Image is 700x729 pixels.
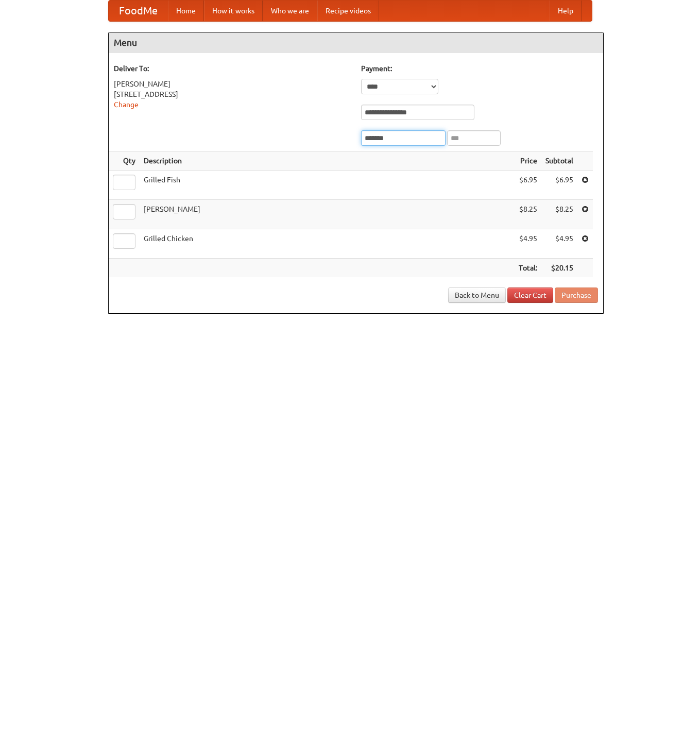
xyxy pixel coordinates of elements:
[361,63,598,74] h5: Payment:
[541,171,577,200] td: $6.95
[109,32,603,53] h4: Menu
[109,1,168,21] a: FoodMe
[541,151,577,171] th: Subtotal
[263,1,317,21] a: Who we are
[109,151,140,171] th: Qty
[555,287,598,303] button: Purchase
[114,79,351,89] div: [PERSON_NAME]
[507,287,553,303] a: Clear Cart
[515,229,541,259] td: $4.95
[114,100,139,109] a: Change
[114,89,351,99] div: [STREET_ADDRESS]
[541,259,577,278] th: $20.15
[515,200,541,229] td: $8.25
[140,229,515,259] td: Grilled Chicken
[317,1,379,21] a: Recipe videos
[541,200,577,229] td: $8.25
[140,171,515,200] td: Grilled Fish
[515,151,541,171] th: Price
[114,63,351,74] h5: Deliver To:
[140,200,515,229] td: [PERSON_NAME]
[541,229,577,259] td: $4.95
[550,1,582,21] a: Help
[515,171,541,200] td: $6.95
[140,151,515,171] th: Description
[204,1,263,21] a: How it works
[168,1,204,21] a: Home
[448,287,506,303] a: Back to Menu
[515,259,541,278] th: Total:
